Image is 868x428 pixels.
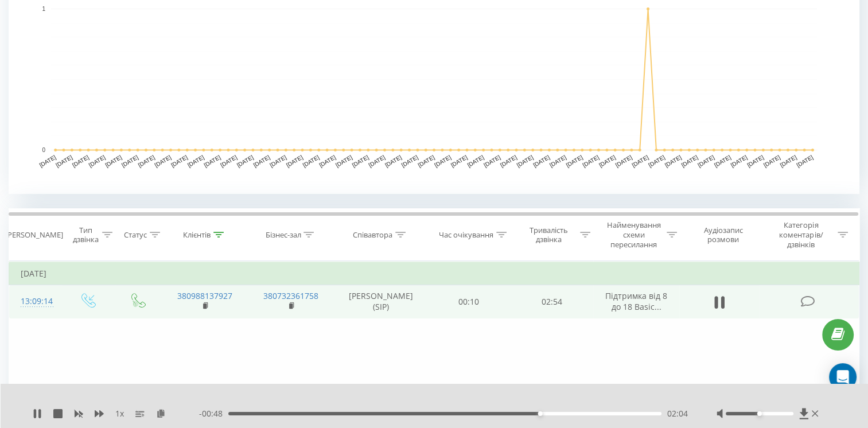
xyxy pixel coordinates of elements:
[199,408,228,419] span: -
[38,154,57,168] text: [DATE]
[120,154,139,168] text: [DATE]
[5,230,63,240] div: [PERSON_NAME]
[680,154,699,168] text: [DATE]
[510,285,593,318] td: 02:54
[137,154,156,168] text: [DATE]
[647,154,666,168] text: [DATE]
[268,154,287,168] text: [DATE]
[115,408,124,419] font: 1 x
[779,154,798,168] text: [DATE]
[252,154,271,168] text: [DATE]
[124,230,147,240] div: Статус
[730,154,749,168] text: [DATE]
[690,225,757,245] div: Аудіозапис розмови
[42,6,45,12] text: 1
[183,230,211,240] div: Клієнтів
[400,154,419,168] text: [DATE]
[604,220,664,250] div: Найменування схеми пересилання
[219,154,238,168] text: [DATE]
[696,154,715,168] text: [DATE]
[302,154,321,168] text: [DATE]
[265,230,301,240] div: Бізнес-зал
[746,154,765,168] text: [DATE]
[170,154,189,168] text: [DATE]
[334,285,427,318] td: [PERSON_NAME] (SIP)
[153,154,172,168] text: [DATE]
[88,154,107,168] text: [DATE]
[202,408,223,419] font: 00:48
[318,154,337,168] text: [DATE]
[516,154,535,168] text: [DATE]
[433,154,452,168] text: [DATE]
[757,411,762,416] div: Мітка доступності
[427,285,511,318] td: 00:10
[439,230,493,240] div: Час очікування
[795,154,814,168] text: [DATE]
[532,154,551,168] text: [DATE]
[762,154,781,168] text: [DATE]
[72,225,99,245] div: Тип дзвінка
[614,154,633,168] text: [DATE]
[482,154,501,168] text: [DATE]
[520,225,577,245] div: Тривалість дзвінка
[450,154,469,168] text: [DATE]
[186,154,205,168] text: [DATE]
[263,290,318,301] a: 380732361758
[104,154,123,168] text: [DATE]
[548,154,567,168] text: [DATE]
[236,154,255,168] text: [DATE]
[353,230,392,240] div: Співавтора
[367,154,386,168] text: [DATE]
[598,154,617,168] text: [DATE]
[42,147,45,153] text: 0
[285,154,304,168] text: [DATE]
[71,154,90,168] text: [DATE]
[565,154,584,168] text: [DATE]
[177,290,232,301] a: 380988137927
[664,154,683,168] text: [DATE]
[829,363,857,391] div: Відкрийте Intercom Messenger
[499,154,518,168] text: [DATE]
[713,154,732,168] text: [DATE]
[466,154,485,168] text: [DATE]
[538,411,543,416] div: Мітка доступності
[630,154,649,168] text: [DATE]
[667,408,688,419] font: 02:04
[605,290,667,312] span: Підтримка від 8 до 18 Basic...
[384,154,403,168] text: [DATE]
[9,262,859,285] td: [DATE]
[334,154,353,168] text: [DATE]
[203,154,222,168] text: [DATE]
[768,220,835,250] div: Категорія коментарів/дзвінків
[21,295,53,306] font: 13:09:14
[55,154,73,168] text: [DATE]
[581,154,600,168] text: [DATE]
[417,154,435,168] text: [DATE]
[351,154,370,168] text: [DATE]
